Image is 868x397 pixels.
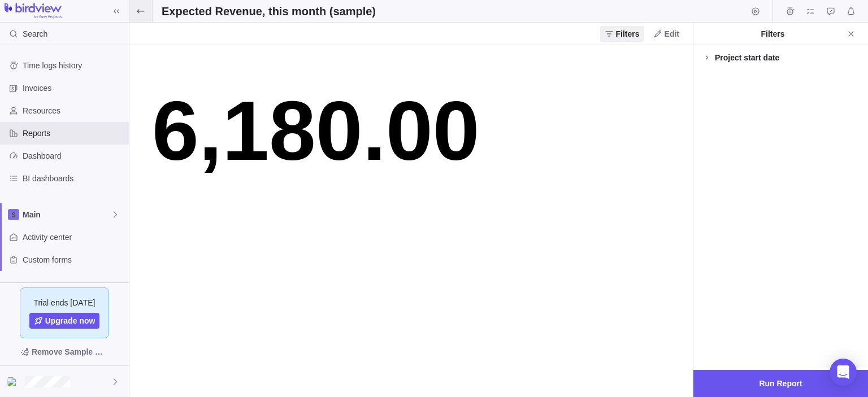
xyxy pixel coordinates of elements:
div: Open Intercom Messenger [830,359,857,386]
span: Run Report [693,370,868,397]
span: Resources [23,105,124,116]
span: Run Report [759,377,802,390]
span: Edit [665,28,679,40]
span: BI dashboards [23,173,124,184]
span: Remove Sample Data [32,345,108,359]
a: Time logs [782,8,798,18]
span: Time logs [782,3,798,19]
a: My assignments [802,8,818,18]
span: Trial ends [DATE] [34,297,96,308]
span: Dashboard [23,150,124,162]
div: Filters [702,28,843,40]
span: Activity center [23,232,124,243]
span: Upgrade now [45,315,96,326]
div: Mircea Dinca [7,375,20,389]
span: Filters [616,28,640,40]
span: Approval requests [823,3,839,19]
span: Time logs history [23,60,124,71]
img: Show [7,377,20,386]
tspan: 6,180.00 [152,84,480,178]
a: Upgrade now [29,313,100,329]
span: Remove Sample Data [9,343,120,361]
div: Project start date [715,52,779,63]
span: Custom forms [23,254,124,265]
span: Start timer [748,3,763,19]
span: Search [23,28,47,40]
span: Reports [23,128,124,139]
span: My assignments [802,3,818,19]
h2: Expected Revenue, this month (sample) [162,3,376,19]
span: Notifications [843,3,859,19]
span: Main [23,209,111,220]
a: Approval requests [823,8,839,18]
span: Filters [600,26,644,42]
a: Notifications [843,8,859,18]
span: Invoices [23,82,124,94]
span: Close [843,26,859,42]
img: logo [5,3,62,19]
span: Edit [649,26,684,42]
